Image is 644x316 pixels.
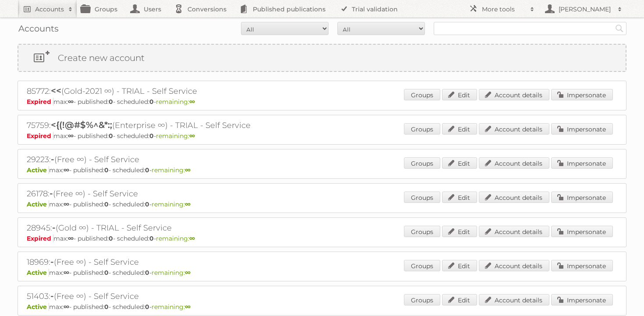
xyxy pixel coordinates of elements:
a: Impersonate [551,157,613,169]
span: remaining: [152,200,191,208]
a: Groups [404,89,440,100]
a: Edit [442,226,477,237]
p: max: - published: - scheduled: - [27,200,617,208]
h2: 28945: (Gold ∞) - TRIAL - Self Service [27,222,333,234]
strong: 0 [145,269,149,277]
span: remaining: [156,234,195,242]
strong: 0 [149,132,154,140]
a: Account details [479,89,549,100]
span: - [50,188,53,199]
a: Impersonate [551,294,613,305]
strong: ∞ [189,234,195,242]
span: Expired [27,98,53,106]
a: Groups [404,260,440,271]
input: Search [613,22,626,35]
a: Account details [479,123,549,135]
a: Create new account [18,45,626,71]
strong: 0 [104,166,109,174]
span: remaining: [156,132,195,140]
strong: ∞ [185,269,191,277]
p: max: - published: - scheduled: - [27,303,617,311]
strong: 0 [145,200,149,208]
h2: 26178: (Free ∞) - Self Service [27,188,333,199]
strong: ∞ [64,166,69,174]
span: Active [27,269,49,277]
strong: 0 [104,269,109,277]
span: Active [27,200,49,208]
a: Impersonate [551,260,613,271]
a: Edit [442,89,477,100]
p: max: - published: - scheduled: - [27,166,617,174]
strong: 0 [145,166,149,174]
strong: 0 [149,234,154,242]
strong: ∞ [64,200,69,208]
p: max: - published: - scheduled: - [27,269,617,277]
span: - [52,222,56,233]
h2: 75759: (Enterprise ∞) - TRIAL - Self Service [27,120,333,131]
span: << [51,85,61,96]
a: Account details [479,294,549,305]
p: max: - published: - scheduled: - [27,132,617,140]
a: Edit [442,123,477,135]
a: Edit [442,294,477,305]
span: <{(!@#$%^&*:; [51,120,112,130]
a: Groups [404,192,440,203]
a: Account details [479,260,549,271]
h2: 29223: (Free ∞) - Self Service [27,154,333,165]
a: Groups [404,294,440,305]
strong: ∞ [68,234,74,242]
strong: 0 [145,303,149,311]
a: Edit [442,157,477,169]
span: remaining: [152,303,191,311]
a: Impersonate [551,192,613,203]
strong: 0 [149,98,154,106]
span: Active [27,303,49,311]
span: remaining: [152,166,191,174]
h2: More tools [482,5,526,14]
strong: ∞ [68,98,74,106]
strong: ∞ [64,303,69,311]
a: Impersonate [551,123,613,135]
span: Active [27,166,49,174]
a: Account details [479,157,549,169]
h2: [PERSON_NAME] [556,5,613,14]
strong: ∞ [189,132,195,140]
strong: ∞ [68,132,74,140]
strong: ∞ [64,269,69,277]
span: Expired [27,132,53,140]
span: remaining: [156,98,195,106]
a: Edit [442,260,477,271]
h2: Accounts [35,5,64,14]
a: Impersonate [551,89,613,100]
span: Expired [27,234,53,242]
a: Groups [404,226,440,237]
h2: 51403: (Free ∞) - Self Service [27,291,333,302]
strong: ∞ [185,200,191,208]
h2: 18969: (Free ∞) - Self Service [27,256,333,268]
span: remaining: [152,269,191,277]
strong: 0 [104,200,109,208]
strong: 0 [109,132,113,140]
span: - [50,256,54,267]
strong: ∞ [185,166,191,174]
a: Account details [479,192,549,203]
strong: 0 [109,98,113,106]
span: - [50,291,54,301]
p: max: - published: - scheduled: - [27,98,617,106]
a: Edit [442,192,477,203]
a: Account details [479,226,549,237]
h2: 85772: (Gold-2021 ∞) - TRIAL - Self Service [27,85,333,97]
a: Groups [404,123,440,135]
strong: 0 [109,234,113,242]
strong: ∞ [189,98,195,106]
a: Groups [404,157,440,169]
strong: 0 [104,303,109,311]
a: Impersonate [551,226,613,237]
p: max: - published: - scheduled: - [27,234,617,242]
strong: ∞ [185,303,191,311]
span: - [51,154,54,164]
